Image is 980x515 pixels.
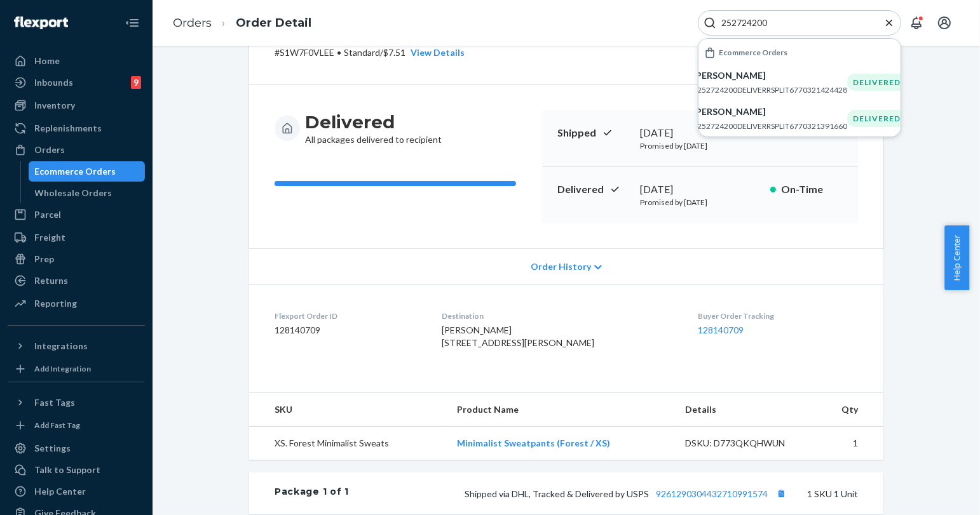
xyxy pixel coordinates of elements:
p: Promised by [DATE] [640,140,760,151]
div: Inventory [34,99,75,112]
div: Reporting [34,297,77,310]
div: Settings [34,442,71,455]
div: Talk to Support [34,464,100,476]
button: View Details [405,46,465,59]
div: Inbounds [34,76,73,89]
img: Flexport logo [14,17,68,29]
p: Shipped [557,126,630,140]
a: Help Center [8,481,145,502]
p: Delivered [557,182,630,197]
a: Wholesale Orders [29,183,146,203]
p: Promised by [DATE] [640,197,760,208]
svg: Search Icon [704,17,716,29]
div: Integrations [34,340,88,352]
button: Help Center [944,225,969,290]
a: Minimalist Sweatpants (Forest / XS) [457,438,610,448]
button: Copy tracking number [773,485,789,502]
button: Close Navigation [119,10,145,36]
div: Wholesale Orders [35,187,112,199]
a: Returns [8,271,145,291]
div: [DATE] [640,126,760,140]
dt: Buyer Order Tracking [698,311,858,321]
h6: Ecommerce Orders [719,48,787,57]
span: [PERSON_NAME] [STREET_ADDRESS][PERSON_NAME] [442,324,594,348]
span: Shipped via DHL, Tracked & Delivered by USPS [465,488,789,499]
button: Fast Tags [8,392,145,413]
th: SKU [249,393,447,427]
td: 1 [815,427,883,460]
p: [PERSON_NAME] [693,69,847,82]
span: • [337,47,341,58]
h3: Delivered [305,110,442,133]
a: Add Fast Tag [8,418,145,433]
a: Parcel [8,204,145,225]
a: 128140709 [698,324,744,335]
ol: breadcrumbs [163,4,322,42]
th: Product Name [447,393,676,427]
dt: Flexport Order ID [275,311,421,321]
a: Orders [173,16,212,30]
a: Prep [8,249,145,269]
p: # S1W7F0VLEE / $7.51 [275,46,465,59]
a: Freight [8,227,145,248]
a: Replenishments [8,118,145,138]
div: Fast Tags [34,396,75,409]
a: Settings [8,438,145,458]
th: Details [675,393,815,427]
p: #252724200DELIVERRSPLIT6770321391660 [693,121,847,131]
button: Open account menu [932,10,957,36]
a: Reporting [8,293,145,314]
input: Search Input [716,17,873,29]
div: Returns [34,274,68,287]
div: Freight [34,231,65,244]
div: Parcel [34,208,61,221]
div: DSKU: D773QKQHWUN [685,437,805,450]
div: Prep [34,253,54,265]
p: [PERSON_NAME] [693,105,847,118]
div: DELIVERED [847,110,906,127]
div: 9 [131,76,141,89]
div: Help Center [34,485,86,498]
div: DELIVERED [847,74,906,91]
td: XS. Forest Minimalist Sweats [249,427,447,460]
a: Orders [8,140,145,160]
div: Package 1 of 1 [275,485,349,502]
div: 1 SKU 1 Unit [349,485,858,502]
div: All packages delivered to recipient [305,110,442,146]
a: Ecommerce Orders [29,161,146,182]
div: Orders [34,144,65,156]
span: Order History [531,260,591,273]
div: Home [34,55,60,67]
button: Integrations [8,336,145,356]
a: Inventory [8,95,145,116]
a: Talk to Support [8,460,145,480]
dt: Destination [442,311,678,321]
div: [DATE] [640,182,760,197]
div: Ecommerce Orders [35,165,116,178]
div: Add Fast Tag [34,420,80,431]
a: Home [8,51,145,71]
dd: 128140709 [275,324,421,337]
a: Add Integration [8,361,145,377]
button: Open notifications [904,10,929,36]
a: Order Detail [236,16,311,30]
div: Add Integration [34,363,91,374]
p: On-Time [781,182,843,197]
button: Close Search [883,17,895,30]
span: Standard [344,47,380,58]
th: Qty [815,393,883,427]
div: Replenishments [34,122,102,135]
a: Inbounds9 [8,72,145,93]
a: 9261290304432710991574 [656,488,768,499]
p: #252724200DELIVERRSPLIT6770321424428 [693,84,847,95]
